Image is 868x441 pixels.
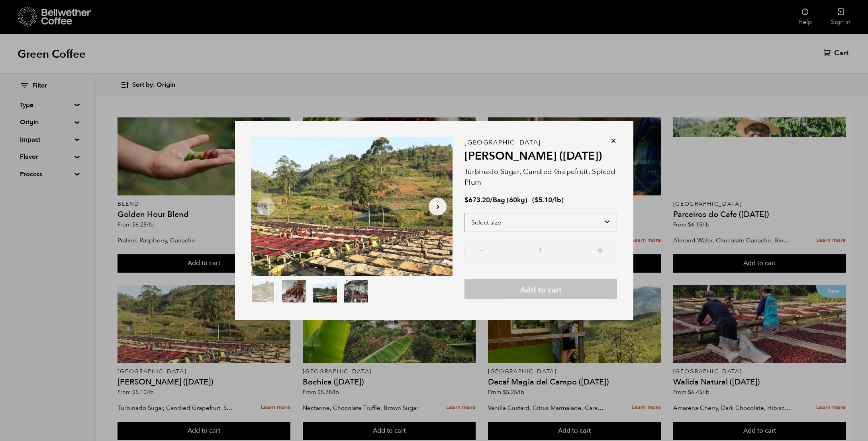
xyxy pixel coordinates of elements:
bdi: 5.10 [535,195,552,205]
button: + [595,246,605,254]
button: - [476,246,486,254]
button: Add to cart [464,279,617,299]
span: / [490,195,493,205]
span: $ [535,195,539,205]
bdi: 673.20 [464,195,490,205]
span: ( ) [532,195,564,205]
span: /lb [552,195,561,205]
p: Turbinado Sugar, Candied Grapefruit, Spiced Plum [464,166,617,188]
span: $ [464,195,468,205]
span: Bag (60kg) [493,195,527,205]
h2: [PERSON_NAME] ([DATE]) [464,150,617,163]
